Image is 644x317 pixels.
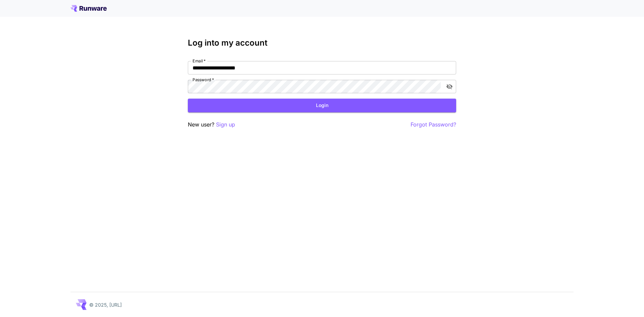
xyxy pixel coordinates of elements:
button: Sign up [216,120,235,129]
button: Login [188,99,456,112]
p: New user? [188,120,235,129]
h3: Log into my account [188,38,456,48]
label: Email [193,58,206,64]
p: © 2025, [URL] [89,301,122,308]
button: Forgot Password? [411,120,456,129]
button: toggle password visibility [443,81,455,93]
label: Password [193,77,214,83]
